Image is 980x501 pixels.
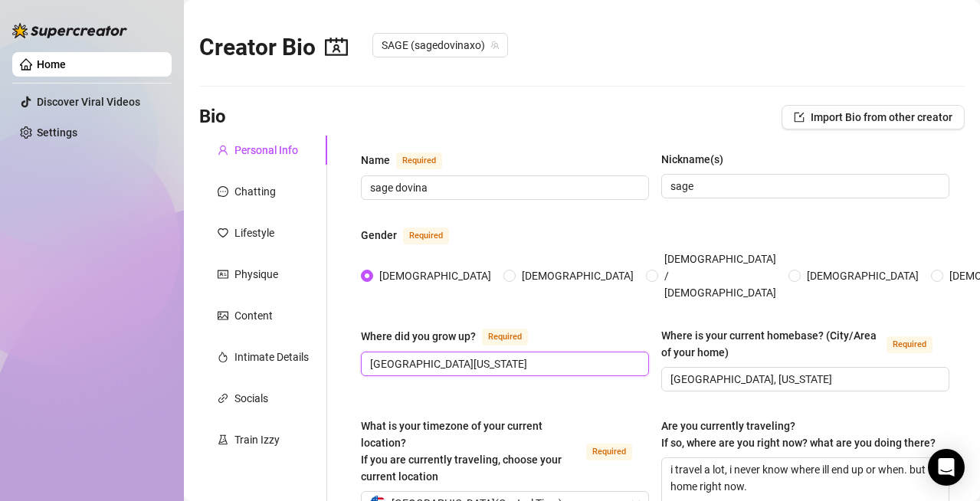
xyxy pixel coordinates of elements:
button: Import Bio from other creator [782,105,965,129]
input: Name [370,179,637,196]
span: import [794,112,805,123]
span: heart [218,228,228,238]
h2: Creator Bio [199,33,348,62]
div: Socials [234,390,268,407]
input: Nickname(s) [670,178,937,195]
input: Where is your current homebase? (City/Area of your home) [670,371,937,388]
div: Chatting [234,183,276,200]
div: Gender [361,227,397,244]
span: Required [586,444,632,460]
div: Nickname(s) [661,151,723,168]
label: Gender [361,226,466,244]
label: Where did you grow up? [361,327,545,345]
span: Required [396,152,442,169]
label: Name [361,151,459,169]
div: Physique [234,266,278,283]
span: link [218,393,228,404]
span: fire [218,352,228,362]
span: user [218,145,228,156]
span: contacts [325,35,348,58]
label: Nickname(s) [661,151,734,168]
div: Open Intercom Messenger [928,449,965,486]
span: Required [887,336,932,353]
a: Discover Viral Videos [37,96,140,108]
img: logo-BBDzfeDw.svg [12,23,127,38]
span: picture [218,310,228,321]
span: SAGE (sagedovinaxo) [382,34,499,57]
label: Where is your current homebase? (City/Area of your home) [661,327,949,361]
span: What is your timezone of your current location? If you are currently traveling, choose your curre... [361,420,562,483]
h3: Bio [199,105,226,129]
div: Lifestyle [234,224,274,241]
span: [DEMOGRAPHIC_DATA] [801,267,925,284]
span: Required [403,228,449,244]
div: Where is your current homebase? (City/Area of your home) [661,327,880,361]
div: Name [361,152,390,169]
div: Intimate Details [234,349,309,365]
a: Home [37,58,66,70]
span: [DEMOGRAPHIC_DATA] [373,267,497,284]
span: [DEMOGRAPHIC_DATA] / [DEMOGRAPHIC_DATA] [658,250,782,301]
span: Are you currently traveling? If so, where are you right now? what are you doing there? [661,420,936,449]
a: Settings [37,126,77,139]
span: team [490,41,500,50]
span: [DEMOGRAPHIC_DATA] [516,267,640,284]
div: Train Izzy [234,431,280,448]
div: Content [234,307,273,324]
div: Personal Info [234,142,298,159]
span: idcard [218,269,228,280]
span: Required [482,329,528,345]
input: Where did you grow up? [370,355,637,372]
span: experiment [218,434,228,445]
div: Where did you grow up? [361,328,476,345]
span: message [218,186,228,197]
span: Import Bio from other creator [811,111,952,123]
